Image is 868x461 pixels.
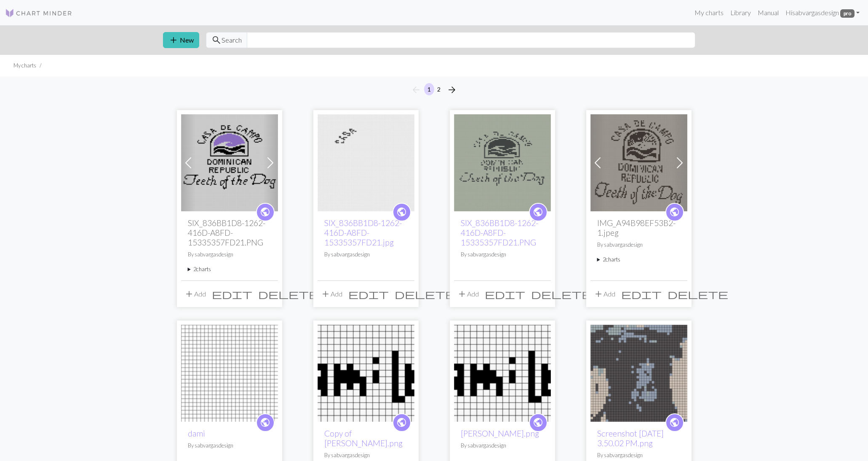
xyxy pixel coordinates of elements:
i: public [533,204,543,221]
span: public [260,205,270,218]
i: public [260,204,270,221]
button: Add [454,286,482,302]
button: New [163,32,199,48]
i: Next [447,85,457,95]
span: add [184,288,194,300]
a: dami [181,368,278,376]
p: By sabvargasdesign [461,251,544,259]
a: Screenshot 2025-02-19 at 3.50.02 PM.png [590,368,687,376]
p: By sabvargasdesign [324,251,408,259]
a: Library [727,4,754,21]
span: delete [258,288,319,300]
i: public [396,204,407,221]
i: Edit [485,289,525,299]
p: By sabvargasdesign [597,241,681,249]
a: IMG_A94B98EF53B2-1.jpeg [590,158,687,166]
a: Manual [754,4,782,21]
li: My charts [13,62,36,70]
img: Logo [5,8,72,18]
span: public [396,205,407,218]
span: public [669,205,680,218]
button: Add [590,286,618,302]
p: By sabvargasdesign [461,442,544,450]
a: My charts [691,4,727,21]
a: public [665,413,684,432]
i: public [669,204,680,221]
a: SIX_836BB1D8-1262-416D-A8FD-15335357FD21.PNG [461,218,538,247]
a: SIX_836BB1D8-1262-416D-A8FD-15335357FD21.PNG [454,158,551,166]
img: SIX_836BB1D8-1262-416D-A8FD-15335357FD21.PNG [181,114,278,211]
i: public [669,414,680,431]
p: By sabvargasdesign [324,451,408,459]
a: Dami Lee.png [318,368,414,376]
a: public [393,203,411,221]
img: Dami Lee.png [318,325,414,422]
span: edit [348,288,389,300]
img: IMG_A94B98EF53B2-1.jpeg [590,114,687,211]
span: add [593,288,604,300]
summary: 2charts [188,265,271,273]
i: Edit [212,289,252,299]
button: Delete [392,286,458,302]
p: By sabvargasdesign [188,442,271,450]
a: SIX_836BB1D8-1262-416D-A8FD-15335357FD21.jpg [324,218,402,247]
button: Edit [482,286,528,302]
button: 1 [424,83,434,95]
span: public [669,416,680,429]
span: add [457,288,467,300]
a: Dami Lee.png [454,368,551,376]
i: Edit [348,289,389,299]
span: add [168,34,179,46]
span: pro [840,9,855,18]
a: [PERSON_NAME].png [461,429,539,438]
span: edit [621,288,662,300]
i: public [260,414,270,431]
a: public [393,413,411,432]
span: public [533,205,543,218]
span: Search [222,35,242,45]
button: Delete [255,286,322,302]
span: public [396,416,407,429]
span: public [260,416,270,429]
img: Dami Lee.png [454,325,551,422]
a: public [529,413,548,432]
p: By sabvargasdesign [597,451,681,459]
span: delete [668,288,728,300]
button: Delete [528,286,595,302]
h2: SIX_836BB1D8-1262-416D-A8FD-15335357FD21.PNG [188,218,271,247]
img: dami [181,325,278,422]
button: Next [443,83,460,97]
button: Edit [209,286,255,302]
summary: 2charts [597,256,681,264]
a: SIX_836BB1D8-1262-416D-A8FD-15335357FD21.jpg [318,158,414,166]
span: delete [531,288,592,300]
a: SIX_836BB1D8-1262-416D-A8FD-15335357FD21.PNG [181,158,278,166]
button: Edit [345,286,392,302]
img: SIX_836BB1D8-1262-416D-A8FD-15335357FD21.PNG [454,114,551,211]
span: delete [395,288,455,300]
nav: Page navigation [408,83,460,97]
i: Edit [621,289,662,299]
button: Delete [665,286,731,302]
span: add [320,288,331,300]
button: Add [318,286,345,302]
a: public [529,203,548,221]
a: public [665,203,684,221]
img: Screenshot 2025-02-19 at 3.50.02 PM.png [590,325,687,422]
button: 2 [434,83,444,95]
a: public [256,413,275,432]
span: public [533,416,543,429]
a: Hisabvargasdesign pro [782,4,863,21]
span: arrow_forward [447,84,457,96]
button: Add [181,286,209,302]
button: Edit [618,286,665,302]
i: public [533,414,543,431]
a: Copy of [PERSON_NAME].png [324,429,403,448]
a: public [256,203,275,221]
p: By sabvargasdesign [188,251,271,259]
img: SIX_836BB1D8-1262-416D-A8FD-15335357FD21.jpg [318,114,414,211]
span: edit [212,288,252,300]
a: dami [188,429,205,438]
a: Screenshot [DATE] 3.50.02 PM.png [597,429,664,448]
h2: IMG_A94B98EF53B2-1.jpeg [597,218,681,237]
